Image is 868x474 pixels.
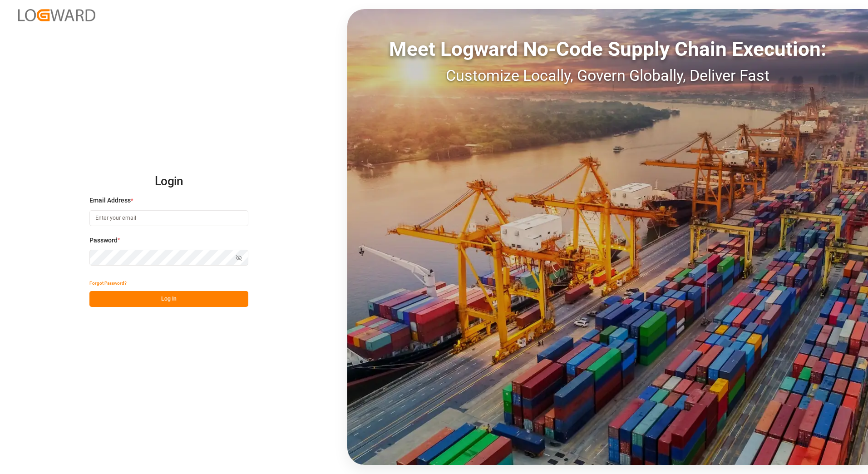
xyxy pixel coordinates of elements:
[89,210,248,226] input: Enter your email
[89,291,248,307] button: Log In
[89,196,131,205] span: Email Address
[18,9,95,21] img: Logward_new_orange.png
[347,34,868,64] div: Meet Logward No-Code Supply Chain Execution:
[89,275,127,291] button: Forgot Password?
[347,64,868,87] div: Customize Locally, Govern Globally, Deliver Fast
[89,236,118,245] span: Password
[89,167,248,196] h2: Login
